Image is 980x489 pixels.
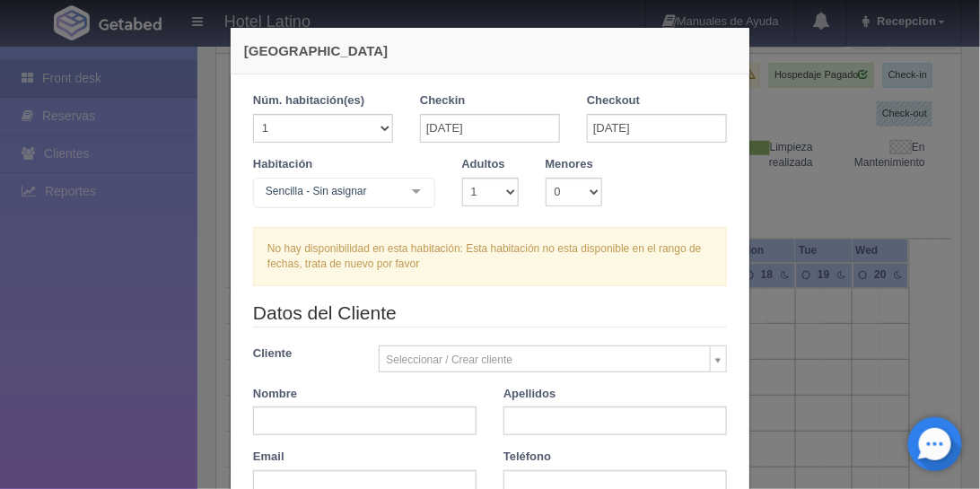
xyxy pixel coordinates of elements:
label: Email [253,449,284,466]
label: Menores [546,156,593,173]
label: Núm. habitación(es) [253,92,364,109]
label: Cliente [240,345,365,362]
label: Nombre [253,386,297,403]
a: Seleccionar / Crear cliente [379,345,728,372]
label: Checkin [420,92,466,109]
label: Checkout [587,92,640,109]
label: Teléfono [503,449,551,466]
span: Sencilla - Sin asignar [261,182,398,200]
div: No hay disponibilidad en esta habitación: Esta habitación no esta disponible en el rango de fecha... [253,227,727,286]
input: DD-MM-AAAA [587,114,727,143]
label: Adultos [462,156,505,173]
label: Habitación [253,156,312,173]
legend: Datos del Cliente [253,300,727,327]
input: DD-MM-AAAA [420,114,560,143]
label: Apellidos [503,386,556,403]
h4: [GEOGRAPHIC_DATA] [244,41,736,60]
span: Seleccionar / Crear cliente [387,346,704,373]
